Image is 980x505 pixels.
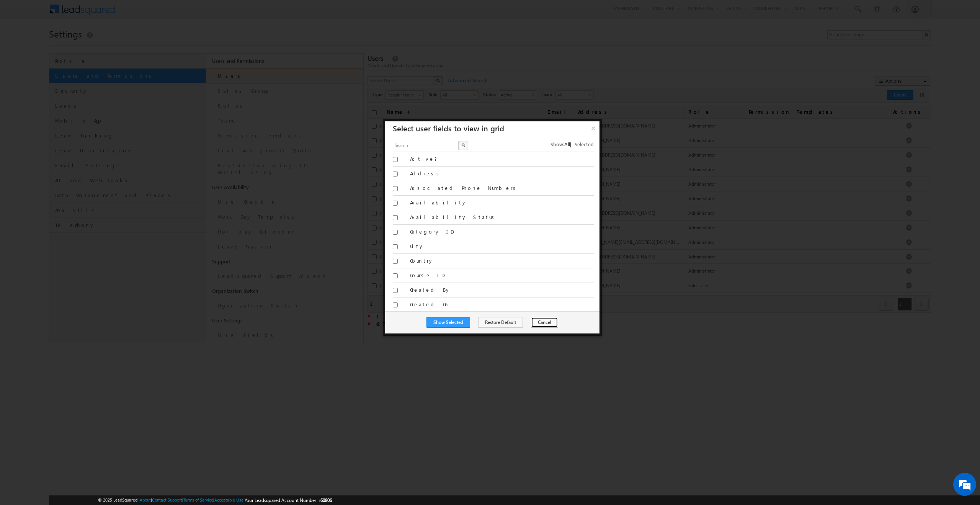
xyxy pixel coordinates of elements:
em: Start Chat [104,236,139,246]
label: Associated Phone Numbers [410,185,594,191]
span: Show: [550,141,564,147]
button: Cancel [531,317,558,328]
input: Select/Unselect Column [393,244,398,249]
div: Minimize live chat window [126,4,144,22]
input: Select/Unselect Column [393,288,398,293]
label: Availability [410,199,594,206]
a: Contact Support [152,497,182,502]
label: Address [410,170,594,177]
span: Your Leadsquared Account Number is [245,497,332,503]
input: Select/Unselect Column [393,186,398,191]
label: Category ID [410,228,594,235]
label: Course ID [410,272,594,279]
div: Chat with us now [40,40,129,50]
input: Select/Unselect Column [393,302,398,307]
input: Select/Unselect Column [393,201,398,206]
input: Select/Unselect Column [393,230,398,235]
input: Select/Unselect Column [393,157,398,162]
label: Availability Status [410,214,594,221]
input: Select/Unselect Column [393,215,398,220]
a: About [140,497,151,502]
input: Select/Unselect Column [393,172,398,177]
label: Country [410,257,594,264]
input: Select/Unselect Column [393,273,398,278]
span: | [570,141,575,147]
input: Search [393,141,459,150]
a: Terms of Service [183,497,213,502]
label: City [410,243,594,250]
button: × [587,121,599,135]
button: Show Selected [426,317,470,328]
h3: Select user fields to view in grid [393,121,599,135]
input: Select/Unselect Column [393,259,398,264]
span: 60806 [320,497,332,503]
span: All [564,141,570,147]
label: Active? [410,155,594,162]
span: © 2025 LeadSquared | | | | | [98,497,332,504]
textarea: Type your message and hit 'Enter' [10,71,140,229]
button: Restore Default [478,317,523,328]
label: Created On [410,301,594,308]
a: Acceptable Use [214,497,243,502]
label: Created By [410,286,594,293]
img: d_60004797649_company_0_60004797649 [13,40,32,50]
span: Selected [575,141,594,147]
img: Search [461,143,465,147]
